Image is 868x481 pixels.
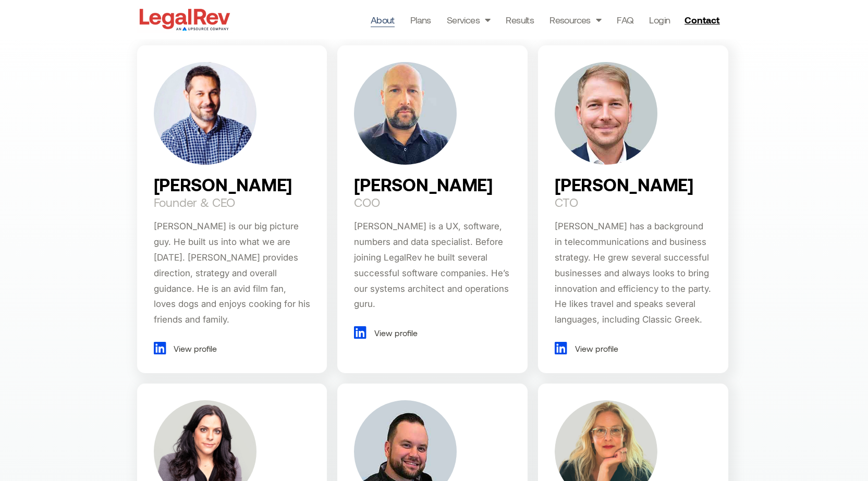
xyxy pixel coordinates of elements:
a: FAQ [617,13,633,27]
span: [PERSON_NAME] is our big picture guy. He built us into what we are [DATE]. [PERSON_NAME] provides... [154,221,310,325]
a: Resources [549,13,601,27]
h2: [PERSON_NAME] [555,175,693,194]
h2: CTO [555,196,578,208]
nav: Menu [371,13,670,27]
span: Contact [684,15,719,24]
a: About [371,13,395,27]
span: View profile [372,325,418,341]
a: Results [506,13,534,27]
img: Darin Fenn, CEO [154,62,256,165]
h2: COO [354,196,380,208]
span: View profile [572,341,618,356]
a: Services [447,13,491,27]
a: Contact [680,11,726,28]
a: View profile [555,341,618,356]
h2: [PERSON_NAME] [154,175,292,194]
a: View profile [154,341,217,356]
span: [PERSON_NAME] is a UX, software, numbers and data specialist. Before joining LegalRev he built se... [354,221,509,309]
h2: Founder & CEO [154,196,236,208]
a: View profile [354,325,418,341]
a: Plans [410,13,431,27]
h2: [PERSON_NAME] [354,175,493,194]
span: View profile [171,341,217,356]
span: [PERSON_NAME] has a background in telecommunications and business strategy. He grew several succe... [555,221,711,325]
a: Login [649,13,670,27]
